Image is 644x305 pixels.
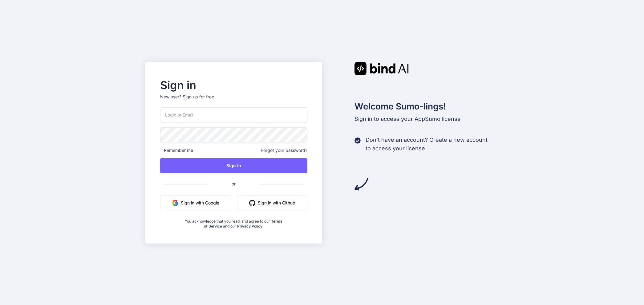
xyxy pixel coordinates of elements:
[366,136,488,153] p: Don't have an account? Create a new account to access your license.
[237,224,264,228] a: Privacy Policy.
[160,158,307,173] button: Sign In
[249,200,255,206] img: github
[237,196,307,210] button: Sign in with Github
[160,196,231,210] button: Sign in with Google
[160,147,193,153] span: Remember me
[160,80,307,90] h2: Sign in
[183,94,214,100] div: Sign up for free
[354,115,499,123] p: Sign in to access your AppSumo license
[172,200,178,206] img: google
[261,147,307,153] span: Forgot your password?
[185,215,283,229] div: You acknowledge that you read, and agree to our and our
[354,100,499,113] h2: Welcome Sumo-lings!
[204,219,283,228] a: Terms of Service
[207,176,260,191] span: or
[354,177,368,191] img: arrow
[354,62,409,75] img: Bind AI logo
[160,94,307,107] p: New user?
[160,107,307,122] input: Login or Email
